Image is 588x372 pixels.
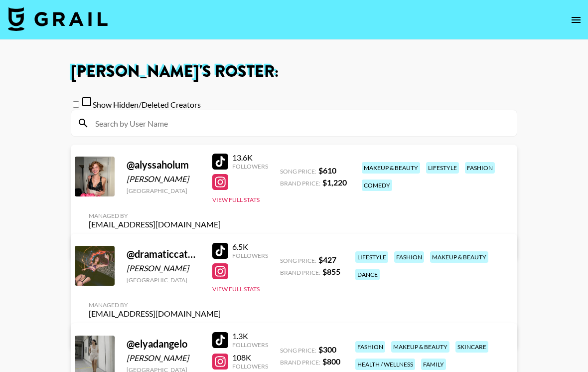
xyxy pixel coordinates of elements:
[280,359,320,366] span: Brand Price:
[322,357,340,366] strong: $ 800
[280,269,320,276] span: Brand Price:
[127,187,200,194] div: [GEOGRAPHIC_DATA]
[89,301,221,309] div: Managed By
[89,212,221,219] div: Managed By
[127,338,200,350] div: @ elyadangelo
[232,331,268,341] div: 1.3K
[232,163,268,170] div: Followers
[280,257,316,264] span: Song Price:
[465,162,495,174] div: fashion
[232,252,268,259] div: Followers
[127,263,200,273] div: [PERSON_NAME]
[232,153,268,163] div: 13.6K
[318,166,336,175] strong: $ 610
[455,341,488,353] div: skincare
[394,251,424,263] div: fashion
[127,159,200,171] div: @ alyssaholum
[362,180,392,191] div: comedy
[89,115,511,131] input: Search by User Name
[322,178,347,187] strong: $ 1,220
[73,101,79,108] input: Show Hidden/Deleted Creators
[8,7,108,31] img: Grail Talent
[280,180,320,187] span: Brand Price:
[232,363,268,370] div: Followers
[280,347,316,354] span: Song Price:
[355,359,415,370] div: health / wellness
[127,276,200,284] div: [GEOGRAPHIC_DATA]
[355,341,385,353] div: fashion
[127,174,200,184] div: [PERSON_NAME]
[318,345,336,354] strong: $ 300
[232,242,268,252] div: 6.5K
[93,100,201,109] span: Show Hidden/Deleted Creators
[322,267,340,276] strong: $ 855
[89,309,221,319] div: [EMAIL_ADDRESS][DOMAIN_NAME]
[280,168,316,175] span: Song Price:
[430,251,488,263] div: makeup & beauty
[318,255,336,264] strong: $ 427
[212,285,260,293] button: View Full Stats
[71,64,517,80] h1: [PERSON_NAME] 's Roster:
[127,248,200,260] div: @ dramaticcatmom
[426,162,459,174] div: lifestyle
[355,269,380,280] div: dance
[421,359,446,370] div: family
[89,219,221,229] div: [EMAIL_ADDRESS][DOMAIN_NAME]
[566,10,586,30] button: open drawer
[355,251,388,263] div: lifestyle
[232,341,268,349] div: Followers
[232,353,268,363] div: 108K
[391,341,449,353] div: makeup & beauty
[127,353,200,363] div: [PERSON_NAME]
[362,162,420,174] div: makeup & beauty
[212,196,260,203] button: View Full Stats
